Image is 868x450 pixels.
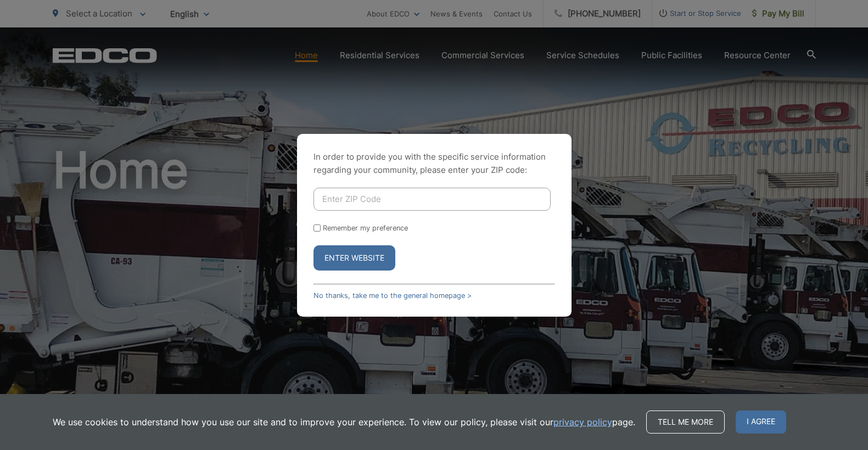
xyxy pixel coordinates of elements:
p: In order to provide you with the specific service information regarding your community, please en... [313,150,555,177]
a: Tell me more [646,410,725,434]
a: privacy policy [553,415,612,429]
a: No thanks, take me to the general homepage > [313,291,472,300]
button: Enter Website [313,245,395,271]
label: Remember my preference [323,224,408,232]
span: I agree [736,410,786,434]
p: We use cookies to understand how you use our site and to improve your experience. To view our pol... [53,415,635,429]
input: Enter ZIP Code [313,188,551,211]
